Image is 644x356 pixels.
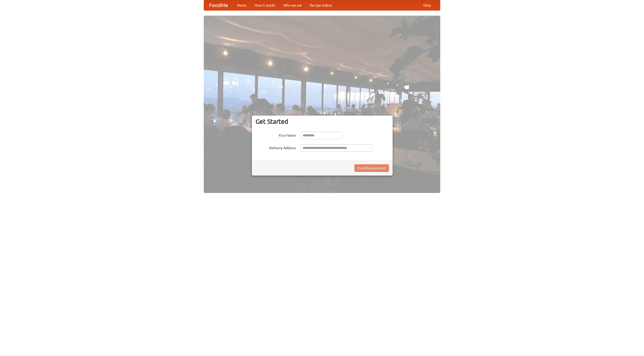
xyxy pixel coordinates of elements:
a: How it works [251,0,279,10]
h3: Get Started [256,118,389,125]
a: Recipe videos [306,0,336,10]
a: Help [419,0,435,10]
a: Who we are [279,0,306,10]
label: Your Name [256,132,296,138]
label: Delivery Address [256,144,296,150]
button: Find Restaurants! [354,164,389,172]
a: FoodMe [204,0,233,10]
a: Home [233,0,251,10]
